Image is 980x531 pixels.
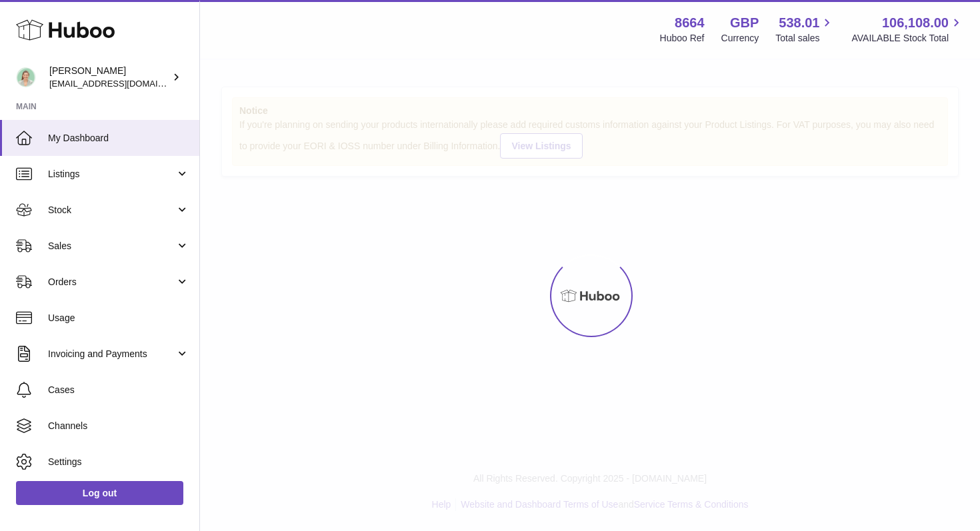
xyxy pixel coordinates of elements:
img: hello@thefacialcuppingexpert.com [16,67,36,87]
span: Invoicing and Payments [48,348,175,360]
span: Usage [48,312,189,324]
span: Total sales [775,32,835,45]
span: Sales [48,240,175,253]
a: Log out [16,481,183,505]
span: Orders [48,276,175,288]
a: 538.01 Total sales [775,14,835,45]
span: AVAILABLE Stock Total [851,32,964,45]
span: 106,108.00 [882,14,949,32]
span: My Dashboard [48,132,189,145]
span: Settings [48,456,189,468]
span: Channels [48,420,189,432]
div: Huboo Ref [660,32,705,45]
a: 106,108.00 AVAILABLE Stock Total [851,14,964,45]
span: Stock [48,204,175,217]
strong: GBP [730,14,759,32]
span: Cases [48,384,189,396]
span: [EMAIL_ADDRESS][DOMAIN_NAME] [49,78,196,89]
strong: 8664 [675,14,705,32]
div: [PERSON_NAME] [49,65,169,90]
span: Listings [48,168,175,181]
span: 538.01 [779,14,819,32]
div: Currency [721,32,759,45]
